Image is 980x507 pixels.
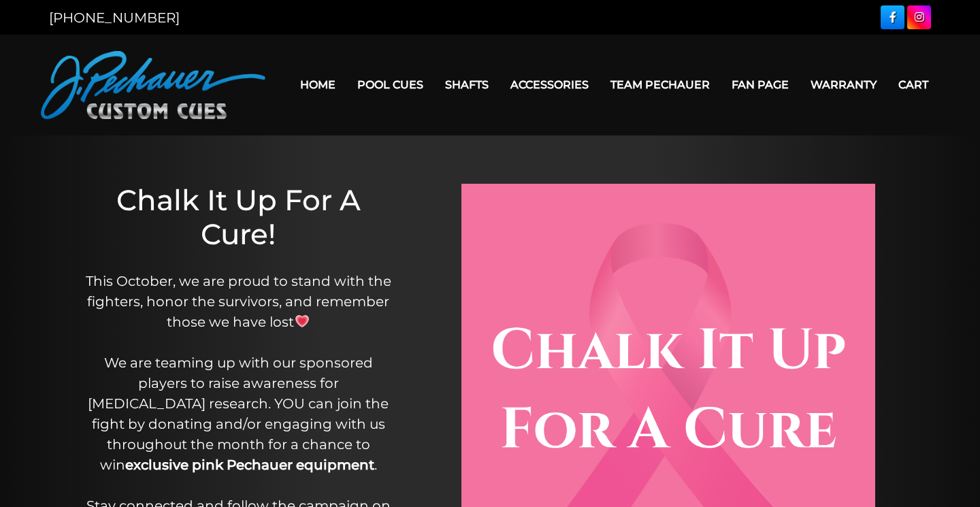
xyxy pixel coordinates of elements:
[289,67,346,102] a: Home
[721,67,800,102] a: Fan Page
[125,457,374,473] strong: exclusive pink Pechauer equipment
[434,67,500,102] a: Shafts
[600,67,721,102] a: Team Pechauer
[295,314,309,328] img: 💗
[800,67,887,102] a: Warranty
[49,10,180,26] a: [PHONE_NUMBER]
[41,51,265,119] img: Pechauer Custom Cues
[346,67,434,102] a: Pool Cues
[887,67,939,102] a: Cart
[500,67,600,102] a: Accessories
[80,183,396,252] h1: Chalk It Up For A Cure!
